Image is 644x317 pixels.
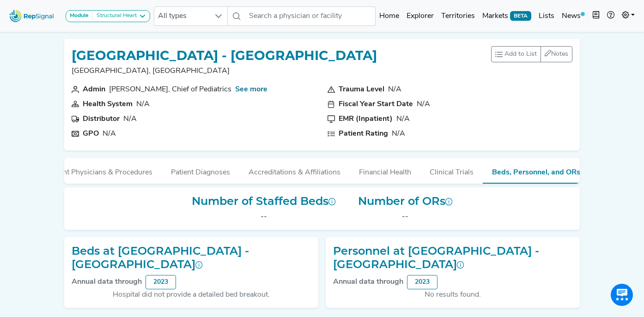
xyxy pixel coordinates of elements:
button: Clinical Trials [420,158,483,183]
button: Patient Diagnoses [162,158,239,183]
span: All types [154,7,210,25]
div: [PERSON_NAME], Chief of Pediatrics [109,84,231,95]
p: [GEOGRAPHIC_DATA], [GEOGRAPHIC_DATA] [72,66,377,77]
h2: Number of ORs [358,195,453,208]
div: N/A [417,99,430,110]
div: N/A [388,84,401,95]
h1: [GEOGRAPHIC_DATA] - [GEOGRAPHIC_DATA] [72,48,377,64]
a: News [558,7,589,25]
div: Annual data through [333,276,403,287]
div: N/A [392,128,405,139]
button: Accreditations & Affiliations [239,158,350,183]
div: Andrew Unger, Chief of Pediatrics [109,84,231,95]
h2: Beds at [GEOGRAPHIC_DATA] - [GEOGRAPHIC_DATA] [72,245,311,271]
span: -- [402,213,408,221]
div: No results found. [333,289,572,300]
span: Notes [551,51,568,58]
input: Search a physician or facility [245,6,376,26]
h2: Number of Staffed Beds [192,195,336,208]
span: Add to List [504,49,537,59]
div: Annual data through [72,276,142,287]
div: Structural Heart [93,12,137,20]
div: Admin [83,84,105,95]
a: Explorer [403,7,437,25]
div: toolbar [491,46,572,62]
div: Trauma Level [339,84,384,95]
a: See more [235,86,267,93]
div: EMR (Inpatient) [339,114,393,125]
div: 2023 [146,275,176,289]
div: N/A [136,99,150,110]
button: Intel Book [589,7,603,25]
div: Fiscal Year Start Date [339,99,413,110]
a: Territories [437,7,479,25]
button: Add to List [491,46,541,62]
a: Home [376,7,403,25]
div: 2023 [407,275,437,289]
button: Beds, Personnel, and ORs [483,158,589,184]
div: Patient Rating [339,128,388,139]
a: Lists [535,7,558,25]
button: Notes [541,46,572,62]
div: Distributor [83,114,120,125]
strong: Module [70,13,89,18]
button: Relevant Physicians & Procedures [32,158,162,183]
div: Hospital did not provide a detailed bed breakout. [113,289,270,300]
span: BETA [510,11,531,20]
button: Financial Health [350,158,420,183]
div: N/A [396,114,410,125]
div: GPO [83,128,99,139]
div: Health System [83,99,133,110]
h2: Personnel at [GEOGRAPHIC_DATA] - [GEOGRAPHIC_DATA] [333,245,572,271]
div: N/A [103,128,116,139]
div: N/A [123,114,137,125]
a: MarketsBETA [479,7,535,25]
button: ModuleStructural Heart [66,10,150,22]
span: -- [261,213,267,221]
